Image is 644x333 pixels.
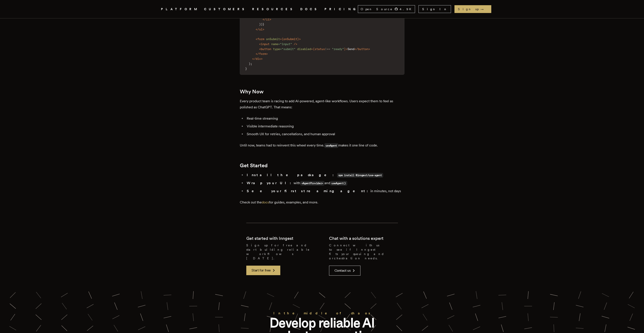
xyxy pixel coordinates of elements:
[332,47,344,51] span: "ready"
[271,42,278,46] span: name
[282,37,283,41] span: {
[259,23,261,26] span: )
[240,89,404,95] h2: Why Now
[344,47,346,51] span: }
[329,235,383,241] h2: Chat with a solutions expert
[259,28,263,31] span: ul
[247,189,370,193] strong: See your first streaming agent:
[257,37,264,41] span: form
[300,6,319,12] a: DOCS
[250,62,252,65] span: ;
[358,47,368,51] span: button
[454,5,491,13] a: Sign up
[266,18,269,21] span: li
[294,42,297,46] span: />
[337,173,383,178] code: npm install @inngest/use-agent
[346,47,347,51] span: >
[240,199,404,205] p: Check out the for guides, examples, and more.
[297,37,299,41] span: }
[361,7,393,11] span: Open Source
[161,6,199,12] button: PLATFORM
[300,181,325,186] code: <AgentProvider>
[480,7,488,11] span: →
[256,28,259,31] span: </
[329,243,398,260] p: Connect with us to see if Inngest fits your queuing and orchestration needs.
[259,47,261,51] span: <
[245,115,404,122] li: Real-time streaming
[247,173,336,177] strong: Install the package:
[252,6,295,12] button: RESOURCES
[330,181,347,186] code: useAgent()
[297,47,311,51] span: disabled
[266,52,268,55] span: >
[278,42,280,46] span: =
[261,57,263,60] span: >
[280,37,282,41] span: =
[262,200,269,204] a: docs
[311,47,313,51] span: =
[324,6,358,12] a: PRICING
[204,6,247,12] a: CUSTOMERS
[240,142,404,149] p: Until now, teams had to reinvent this wheel every time. makes it one line of code.
[400,7,414,11] span: 4.9 K
[419,5,451,13] a: Sign In
[282,47,283,51] span: "
[247,181,294,185] strong: Wrap your UI:
[261,23,263,26] span: )
[245,131,404,137] li: Smooth UX for retries, cancellations, and human approval
[256,57,261,60] span: div
[294,47,295,51] span: "
[315,47,325,51] span: status
[256,52,259,55] span: </
[259,42,261,46] span: <
[240,162,404,169] h2: Get Started
[263,23,264,26] span: }
[245,188,404,194] li: in minutes, not days
[263,28,264,31] span: >
[245,180,404,186] li: with and
[282,42,290,46] span: input
[253,310,391,316] h2: In the middle of chaos
[246,243,315,260] p: Sign up for free and start building reliable workflows [DATE].
[261,47,271,51] span: button
[269,18,271,21] span: >
[256,37,257,41] span: <
[280,47,282,51] span: =
[329,266,360,276] a: Contact us
[283,47,294,51] span: submit
[290,42,292,46] span: "
[246,235,293,241] h2: Get started with Inngest
[347,47,354,51] span: Send
[266,37,280,41] span: onSubmit
[245,123,404,129] li: Visible intermediate reasoning
[283,37,297,41] span: onSubmit
[324,143,339,148] code: useAgent
[261,42,269,46] span: input
[280,42,282,46] span: "
[354,47,358,51] span: </
[252,57,256,60] span: </
[240,98,404,110] p: Every product team is racing to add AI-powered, agent-like workflows. Users expect them to feel a...
[246,266,280,275] a: Start for free
[313,47,315,51] span: {
[259,52,266,55] span: form
[249,62,250,65] span: )
[368,47,370,51] span: >
[245,67,247,70] span: }
[325,47,330,51] span: !==
[273,47,280,51] span: type
[263,18,266,21] span: </
[299,37,301,41] span: >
